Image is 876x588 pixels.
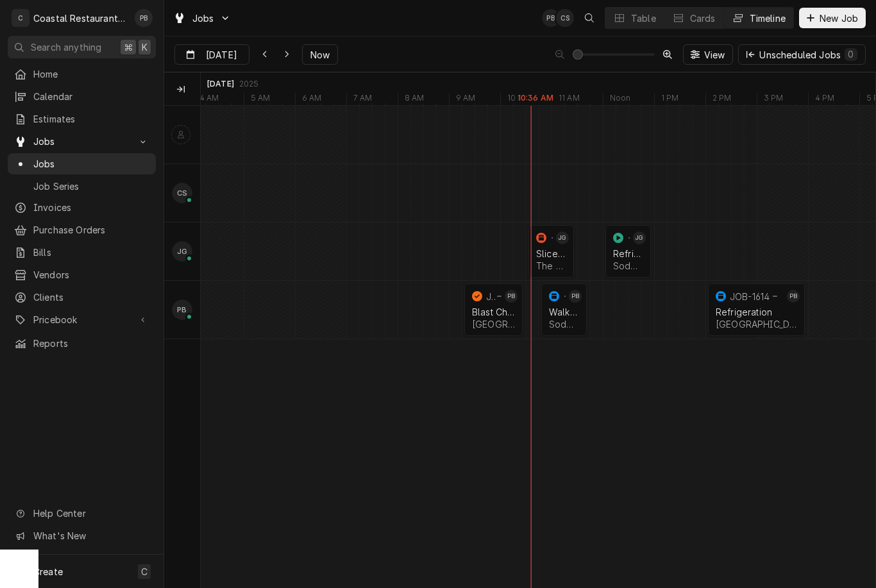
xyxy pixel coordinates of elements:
span: Vendors [33,268,149,281]
div: Phill Blush's Avatar [542,9,560,27]
div: PB [172,299,192,320]
span: Create [33,566,63,577]
div: Phill Blush's Avatar [135,9,153,27]
span: View [702,48,728,62]
a: Calendar [8,86,156,107]
div: 1 PM [654,93,686,107]
span: Purchase Orders [33,223,149,237]
div: 3 PM [757,93,790,107]
a: Purchase Orders [8,219,156,240]
div: James Gatton's Avatar [556,231,569,244]
div: Slicer Repair [536,248,566,259]
div: Chris Sockriter's Avatar [172,183,192,203]
span: K [142,40,147,54]
span: C [141,565,147,578]
a: Clients [8,287,156,308]
span: Estimates [33,112,149,126]
div: Table [631,12,656,25]
span: Home [33,67,149,81]
div: PB [135,9,153,27]
div: Sodel Concepts | [GEOGRAPHIC_DATA], 19971 [549,319,579,330]
div: Noon [603,93,637,107]
span: Invoices [33,201,149,214]
div: Refrigeration [613,248,643,259]
a: Go to Pricebook [8,309,156,330]
a: Jobs [8,153,156,174]
div: Walk In Cooler [549,307,579,317]
div: The Purple Parot | [GEOGRAPHIC_DATA], 19971 [536,260,566,271]
div: Technicians column. SPACE for context menu [164,72,203,106]
span: ⌘ [124,40,133,54]
button: Search anything⌘K [8,36,156,58]
div: James Gatton's Avatar [172,241,192,262]
span: Pricebook [33,313,130,326]
div: 0 [847,47,855,61]
div: 4 PM [808,93,841,107]
div: JG [633,231,646,244]
div: 2 PM [705,93,738,107]
div: PB [787,290,800,303]
span: Job Series [33,180,149,193]
a: Job Series [8,176,156,197]
a: Bills [8,242,156,263]
div: C [12,9,29,27]
button: [DATE] [174,44,249,65]
div: [DATE] [207,79,234,89]
div: 7 AM [346,93,379,107]
div: 5 AM [244,93,277,107]
a: Go to Jobs [168,8,236,29]
button: New Job [799,8,866,28]
button: Open search [579,8,600,28]
div: Sodel Concepts | [GEOGRAPHIC_DATA], 19975 [613,260,643,271]
div: 8 AM [398,93,431,107]
div: James Gatton's Avatar [633,231,646,244]
button: View [683,44,734,65]
a: Home [8,63,156,85]
span: What's New [33,529,148,542]
span: Search anything [31,40,101,54]
div: [GEOGRAPHIC_DATA] | [GEOGRAPHIC_DATA], 19971 [716,319,797,330]
div: Unscheduled Jobs [759,48,857,62]
div: Phill Blush's Avatar [787,290,800,303]
div: Phill Blush's Avatar [569,290,582,303]
a: Vendors [8,264,156,285]
div: PB [505,290,518,303]
span: Jobs [33,135,130,148]
span: New Job [817,12,861,25]
div: 6 AM [295,93,328,107]
a: Invoices [8,197,156,218]
div: JG [172,241,192,262]
div: [GEOGRAPHIC_DATA] | [GEOGRAPHIC_DATA], 19958 [472,319,515,330]
div: CS [172,183,192,203]
label: 10:36 AM [518,93,553,103]
div: Timeline [750,12,786,25]
div: 9 AM [449,93,482,107]
a: Reports [8,333,156,354]
div: 2025 [239,79,259,89]
div: CS [556,9,574,27]
span: Bills [33,246,149,259]
span: Help Center [33,507,148,520]
div: left [164,106,200,588]
span: Reports [33,337,149,350]
a: Estimates [8,108,156,130]
div: Refrigeration [716,307,797,317]
div: Phill Blush's Avatar [172,299,192,320]
div: PB [542,9,560,27]
button: Now [302,44,338,65]
span: Clients [33,290,149,304]
span: Jobs [33,157,149,171]
a: Go to Jobs [8,131,156,152]
div: Chris Sockriter's Avatar [556,9,574,27]
div: Cards [690,12,716,25]
div: JOB-1614 [730,291,770,302]
div: 10 AM [500,93,537,107]
div: normal [201,106,875,588]
span: Jobs [192,12,214,25]
div: Phill Blush's Avatar [505,290,518,303]
a: Go to Help Center [8,503,156,524]
span: Now [308,48,332,62]
div: PB [569,290,582,303]
div: Coastal Restaurant Repair [33,12,128,25]
span: Calendar [33,90,149,103]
